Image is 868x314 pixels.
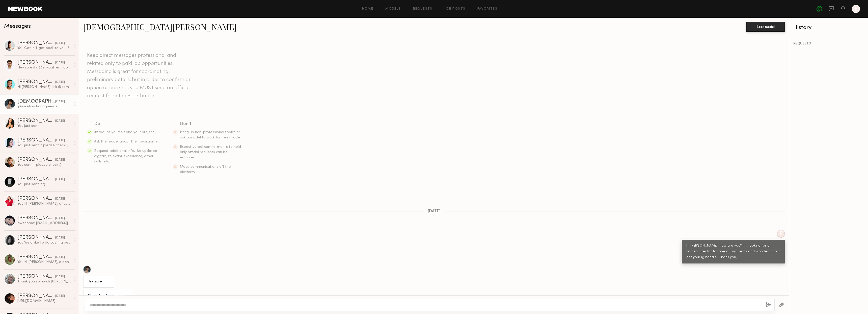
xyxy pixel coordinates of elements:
[17,235,55,240] div: [PERSON_NAME]
[362,7,373,11] a: Home
[445,7,466,11] a: Job Posts
[17,294,55,299] div: [PERSON_NAME]
[746,24,785,29] a: Book model
[55,216,65,221] div: [DATE]
[17,65,71,70] div: Hey sure it’s @erikpatten I don’t have a huge following and normally create UGC for brands to pos...
[17,260,71,264] div: You: Hi [PERSON_NAME], a denim brand based in [GEOGRAPHIC_DATA] is looking for a tiktok live show...
[180,145,244,159] span: Expect verbal commitments to hold - only official requests can be enforced.
[17,104,71,109] div: @meetcristianoqueiroz
[17,182,71,187] div: You: just sent it :)
[17,240,71,245] div: You: We'd like to do casting before the live show so if you can come by for a casting near downto...
[83,21,237,32] a: [DEMOGRAPHIC_DATA][PERSON_NAME]
[428,209,441,213] span: [DATE]
[17,255,55,260] div: [PERSON_NAME]
[477,7,497,11] a: Favorites
[17,279,71,284] div: Thank you so much [PERSON_NAME] !!!!
[180,131,241,139] span: Bring up non-professional topics or ask a model to work for free/trade.
[55,41,65,46] div: [DATE]
[746,22,785,32] button: Book model
[17,196,55,201] div: [PERSON_NAME]
[793,25,864,31] div: History
[55,197,65,201] div: [DATE]
[17,143,71,148] div: You: just sent it please check :)
[55,80,65,85] div: [DATE]
[17,274,55,279] div: [PERSON_NAME]
[55,274,65,279] div: [DATE]
[413,7,432,11] a: Requests
[17,177,55,182] div: [PERSON_NAME]
[94,140,158,143] span: Ask the model about their availability.
[180,165,231,174] span: Move communications off the platform.
[55,235,65,240] div: [DATE]
[55,138,65,143] div: [DATE]
[94,131,155,134] span: Introduce yourself and your project.
[4,23,31,29] span: Messages
[852,5,860,13] a: E
[55,294,65,299] div: [DATE]
[88,293,128,299] div: @meetcristianoqueiroz
[180,120,245,128] div: Don’t
[55,177,65,182] div: [DATE]
[87,52,193,100] header: Keep direct messages professional and related only to paid job opportunities. Messaging is great ...
[385,7,401,11] a: Models
[17,138,55,143] div: [PERSON_NAME]
[17,216,55,221] div: [PERSON_NAME]
[17,80,55,85] div: [PERSON_NAME]
[17,124,71,128] div: You: just sent!
[55,119,65,124] div: [DATE]
[17,41,55,46] div: [PERSON_NAME]
[686,243,780,260] div: Hi [PERSON_NAME], how are you? I'm looking for a content creator for one of my clients and wonder...
[17,85,71,89] div: Hi [PERSON_NAME]! It’s @cam3kings
[17,46,71,51] div: You: Got it. Il get back to you if there’s any update thank you
[55,255,65,260] div: [DATE]
[17,118,55,124] div: [PERSON_NAME]
[17,162,71,167] div: You: sent it please check :)
[55,99,65,104] div: [DATE]
[793,42,864,45] div: REQUESTS
[17,60,55,65] div: [PERSON_NAME]
[55,60,65,65] div: [DATE]
[88,279,110,285] div: Hi - sure
[94,149,157,163] span: Request additional info, like updated digitals, relevant experience, other skills, etc.
[94,120,159,128] div: Do
[17,99,55,104] div: [DEMOGRAPHIC_DATA][PERSON_NAME]
[17,201,71,206] div: You: Hi [PERSON_NAME], of course! Np, just let me know the time you can come by for a casting the...
[17,157,55,162] div: [PERSON_NAME]
[17,221,71,226] div: awesome! [EMAIL_ADDRESS][DOMAIN_NAME]
[55,158,65,162] div: [DATE]
[17,299,71,303] div: [URL][DOMAIN_NAME]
